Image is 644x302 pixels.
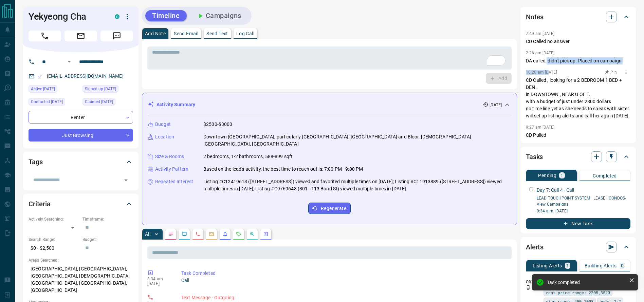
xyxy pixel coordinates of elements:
[222,231,228,237] svg: Listing Alerts
[82,98,133,108] div: Thu Feb 06 2025
[168,231,173,237] svg: Notes
[181,270,509,277] p: Task Completed
[29,196,133,212] div: Criteria
[29,98,79,108] div: Thu Oct 09 2025
[585,263,617,268] p: Building Alerts
[29,11,105,22] h1: Yekyeong Cha
[526,70,557,75] p: 10:20 am [DATE]
[526,38,630,45] p: CD Called no answer
[209,231,214,237] svg: Emails
[593,173,617,178] p: Completed
[147,277,171,281] p: 8:34 am
[526,149,630,165] div: Tasks
[526,77,630,119] p: CD Called , looking for a 2 BEDROOM 1 BED + DEN . in DOWNTOWN , NEAR U OF T. with a budget of jus...
[263,231,269,237] svg: Agent Actions
[526,125,555,130] p: 9:27 am [DATE]
[526,132,630,139] p: CD Pulled
[526,151,543,162] h2: Tasks
[145,232,150,237] p: All
[308,203,351,214] button: Regenerate
[526,239,630,255] div: Alerts
[85,86,116,92] span: Signed up [DATE]
[31,86,55,92] span: Active [DATE]
[189,10,248,21] button: Campaigns
[65,31,97,41] span: Email
[145,31,166,36] p: Add Note
[85,98,113,105] span: Claimed [DATE]
[65,58,73,66] button: Open
[29,85,79,95] div: Sat Oct 04 2025
[526,218,630,229] button: New Task
[560,173,563,178] p: 1
[526,9,630,25] div: Notes
[147,281,171,286] p: [DATE]
[29,237,79,243] p: Search Range:
[29,156,42,167] h2: Tags
[526,285,531,290] svg: Push Notification Only
[82,237,133,243] p: Budget:
[182,231,187,237] svg: Lead Browsing Activity
[621,263,624,268] p: 0
[29,31,61,41] span: Call
[490,102,502,108] p: [DATE]
[29,199,51,209] h2: Criteria
[145,10,187,21] button: Timeline
[29,263,133,296] p: [GEOGRAPHIC_DATA], [GEOGRAPHIC_DATA], [GEOGRAPHIC_DATA], [DEMOGRAPHIC_DATA][GEOGRAPHIC_DATA], [GE...
[526,12,544,22] h2: Notes
[100,31,133,41] span: Message
[47,73,124,79] a: [EMAIL_ADDRESS][DOMAIN_NAME]
[203,153,293,160] p: 2 bedrooms, 1-2 bathrooms, 588-899 sqft
[236,31,254,36] p: Log Call
[31,98,63,105] span: Contacted [DATE]
[29,243,79,254] p: $0 - $2,500
[29,257,133,263] p: Areas Searched:
[236,231,241,237] svg: Requests
[148,98,511,111] div: Activity Summary[DATE]
[526,57,630,64] p: DA called, didn't pick up. Placed on campaign
[538,173,556,178] p: Pending
[37,74,42,79] svg: Email Valid
[537,196,626,207] a: LEAD TOUCHPOINT SYSTEM | LEASE | CONDOS- View Campaigns
[181,277,509,284] p: Call
[155,166,188,173] p: Activity Pattern
[155,121,171,128] p: Budget
[203,133,511,148] p: Downtown [GEOGRAPHIC_DATA], particularly [GEOGRAPHIC_DATA], [GEOGRAPHIC_DATA] and Bloor, [DEMOGRA...
[526,242,544,252] h2: Alerts
[174,31,198,36] p: Send Email
[601,69,621,75] button: Pin
[206,31,228,36] p: Send Text
[29,129,133,141] div: Just Browsing
[547,280,626,285] div: Task completed
[250,231,255,237] svg: Opportunities
[155,133,174,140] p: Location
[115,14,119,19] div: condos.ca
[537,208,630,214] p: 9:34 a.m. [DATE]
[181,294,509,301] p: Text Message - Outgoing
[82,85,133,95] div: Tue Feb 04 2025
[155,178,193,185] p: Repeated Interest
[526,279,539,285] p: Off
[566,263,569,268] p: 1
[203,166,363,173] p: Based on the lead's activity, the best time to reach out is: 7:00 PM - 9:00 PM
[29,216,79,222] p: Actively Searching:
[29,154,133,170] div: Tags
[121,175,131,185] button: Open
[537,187,574,194] p: Day 7: Call 4 - Call
[82,216,133,222] p: Timeframe:
[157,101,195,108] p: Activity Summary
[203,121,232,128] p: $2500-$3000
[195,231,201,237] svg: Calls
[203,178,511,192] p: Listing #C12419613 ([STREET_ADDRESS]) viewed and favorited multiple times on [DATE]; Listing #C11...
[152,50,507,67] textarea: To enrich screen reader interactions, please activate Accessibility in Grammarly extension settings
[533,263,562,268] p: Listing Alerts
[29,111,133,124] div: Renter
[155,153,184,160] p: Size & Rooms
[526,51,555,55] p: 2:26 pm [DATE]
[526,31,555,36] p: 7:49 am [DATE]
